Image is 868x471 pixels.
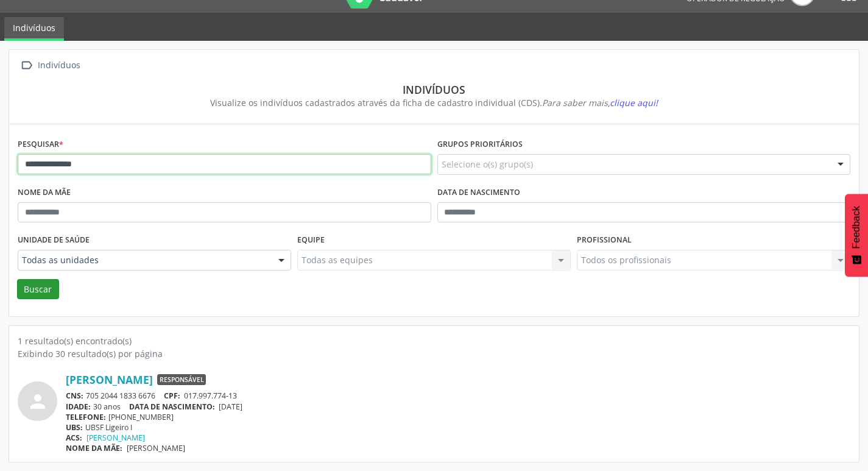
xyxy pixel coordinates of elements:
[18,135,63,154] label: Pesquisar
[542,97,658,108] i: Para saber mais,
[86,433,145,443] a: [PERSON_NAME]
[66,373,153,386] a: [PERSON_NAME]
[18,57,82,74] a:  Indivíduos
[66,422,83,433] span: UBS:
[66,391,83,401] span: CNS:
[18,335,850,347] div: 1 resultado(s) encontrado(s)
[851,206,862,249] span: Feedback
[66,402,850,412] div: 30 anos
[157,374,206,385] span: Responsável
[35,57,82,74] div: Indivíduos
[18,57,35,74] i: 
[22,254,266,266] span: Todas as unidades
[18,347,850,360] div: Exibindo 30 resultado(s) por página
[129,402,215,412] span: DATA DE NASCIMENTO:
[66,433,82,443] span: ACS:
[164,391,180,401] span: CPF:
[184,391,237,401] span: 017.997.774-13
[27,391,49,413] i: person
[26,83,842,96] div: Indivíduos
[4,17,64,41] a: Indivíduos
[577,231,632,250] label: Profissional
[437,135,523,154] label: Grupos prioritários
[66,443,122,453] span: NOME DA MÃE:
[66,412,106,422] span: TELEFONE:
[442,158,533,171] span: Selecione o(s) grupo(s)
[66,391,850,401] div: 705 2044 1833 6676
[26,96,842,109] div: Visualize os indivíduos cadastrados através da ficha de cadastro individual (CDS).
[297,231,325,250] label: Equipe
[127,443,185,453] span: [PERSON_NAME]
[18,183,71,202] label: Nome da mãe
[18,231,90,250] label: Unidade de saúde
[66,412,850,422] div: [PHONE_NUMBER]
[610,97,658,108] span: clique aqui!
[66,402,91,412] span: IDADE:
[437,183,520,202] label: Data de nascimento
[66,422,850,433] div: UBSF Ligeiro I
[219,402,242,412] span: [DATE]
[17,279,59,300] button: Buscar
[845,194,868,277] button: Feedback - Mostrar pesquisa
